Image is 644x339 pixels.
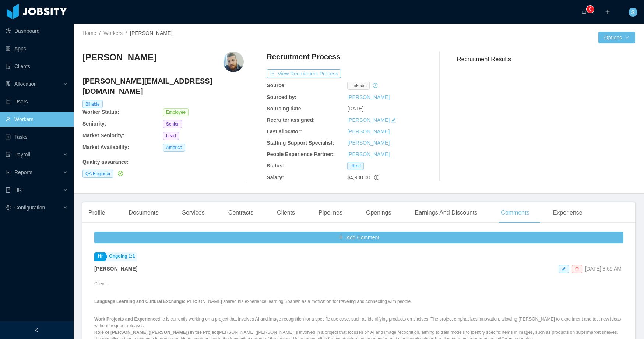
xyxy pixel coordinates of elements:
a: [PERSON_NAME] [347,117,390,123]
b: Quality assurance : [82,159,129,165]
button: icon: exportView Recruitment Process [267,69,341,78]
button: Optionsicon: down [598,32,635,43]
b: Source: [267,82,286,88]
i: icon: line-chart [6,170,11,175]
b: Market Seniority: [82,133,124,138]
b: Salary: [267,174,284,180]
i: icon: bell [581,9,587,14]
span: Reports [14,169,32,175]
span: Payroll [14,152,30,158]
b: People Experience Partner: [267,151,334,157]
i: icon: setting [6,205,11,210]
span: S [631,8,634,17]
a: icon: profileTasks [6,130,68,144]
div: Pipelines [313,202,348,223]
a: [PERSON_NAME] [347,140,390,146]
strong: [PERSON_NAME] [94,266,137,272]
b: Worker Status: [82,109,119,115]
span: America [163,144,185,152]
b: Staffing Support Specialist: [267,140,334,146]
div: Services [176,202,210,223]
a: [PERSON_NAME] [347,94,390,100]
b: Seniority: [82,121,106,127]
i: icon: history [373,83,378,88]
b: Sourcing date: [267,106,303,112]
i: icon: file-protect [6,152,11,157]
a: icon: exportView Recruitment Process [267,71,341,77]
button: icon: plusAdd Comment [94,232,623,243]
div: Earnings And Discounts [409,202,483,223]
i: icon: plus [605,9,610,14]
span: QA Engineer [82,170,113,178]
div: Experience [547,202,588,223]
span: Billable [82,100,103,108]
span: Employee [163,108,189,116]
div: Contracts [222,202,259,223]
b: Last allocator: [267,128,302,134]
a: icon: check-circle [116,170,123,176]
div: Clients [271,202,301,223]
strong: Language Learning and Cultural Exchange: [94,299,186,304]
span: Senior [163,120,182,128]
a: icon: auditClients [6,59,68,74]
p: [PERSON_NAME] shared his experience learning Spanish as a motivation for traveling and connecting... [94,298,623,305]
span: HR [14,187,22,193]
i: icon: solution [6,81,11,86]
div: Openings [360,202,397,223]
h3: [PERSON_NAME] [82,52,156,63]
sup: 0 [587,6,594,13]
h4: [PERSON_NAME][EMAIL_ADDRESS][DOMAIN_NAME] [82,76,244,96]
a: Ongoing 1:1 [105,252,137,261]
span: [DATE] [347,106,363,112]
div: Profile [82,202,111,223]
a: [PERSON_NAME] [347,128,390,134]
b: Recruiter assigned: [267,117,315,123]
a: Hr [94,252,105,261]
img: 0438e70b-11d7-4d7c-9260-6451019f2923_664bdf122cfdc-400w.png [223,52,244,72]
b: Status: [267,163,284,169]
i: icon: edit [391,117,396,123]
span: info-circle [374,175,379,180]
span: Allocation [14,81,37,87]
p: Client: [94,280,623,287]
a: icon: userWorkers [6,112,68,127]
a: icon: robotUsers [6,94,68,109]
span: [DATE] 8:59 AM [585,266,622,272]
strong: Role of [PERSON_NAME] ([PERSON_NAME]) in the Project [94,330,218,335]
span: Lead [163,132,179,140]
h3: Recruitment Results [457,54,635,64]
strong: Work Projects and Experience: [94,317,159,322]
span: / [126,30,127,36]
i: icon: book [6,187,11,193]
b: Sourced by: [267,94,296,100]
span: $4,900.00 [347,174,370,180]
h4: Recruitment Process [267,52,340,62]
a: Workers [103,30,123,36]
span: Configuration [14,205,45,211]
span: linkedin [347,82,370,90]
span: [PERSON_NAME] [130,30,172,36]
a: icon: pie-chartDashboard [6,24,68,38]
a: [PERSON_NAME] [347,151,390,157]
i: icon: check-circle [118,171,123,176]
div: Documents [123,202,164,223]
b: Market Availability: [82,144,129,150]
a: icon: appstoreApps [6,41,68,56]
a: Home [82,30,96,36]
span: Hired [347,162,364,170]
i: icon: delete [575,267,579,271]
div: Comments [495,202,535,223]
span: / [99,30,101,36]
i: icon: edit [562,267,566,271]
